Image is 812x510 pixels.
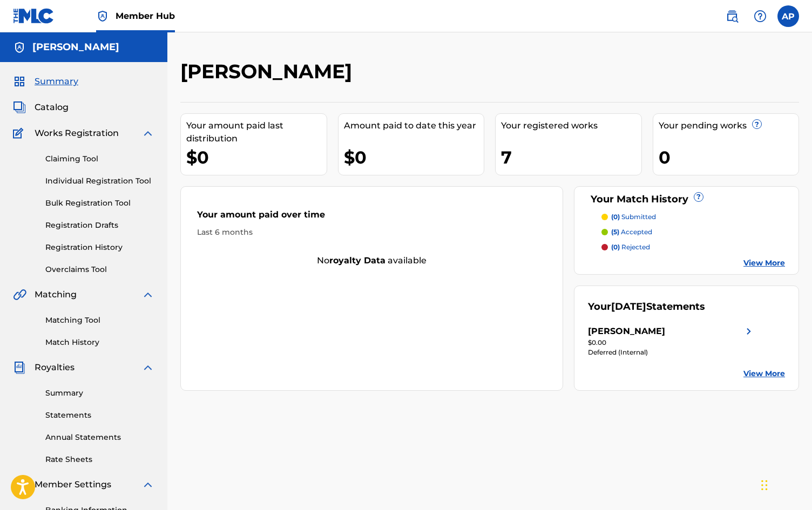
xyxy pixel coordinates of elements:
[96,10,109,23] img: Top Rightsholder
[742,325,755,338] img: right chevron icon
[197,208,546,227] div: Your amount paid over time
[45,175,154,187] a: Individual Registration Tool
[726,10,739,23] img: search
[721,5,743,27] a: Public Search
[659,145,799,169] div: 0
[45,153,154,165] a: Claiming Tool
[753,120,761,128] span: ?
[35,101,69,114] span: Catalog
[32,41,119,53] h5: ANDREW PELFREY
[758,458,812,510] iframe: Chat Widget
[13,101,26,114] img: Catalog
[141,361,154,374] img: expand
[588,325,665,338] div: [PERSON_NAME]
[13,478,26,491] img: Member Settings
[588,338,755,348] div: $0.00
[344,145,484,169] div: $0
[611,227,652,237] p: accepted
[601,242,785,252] a: (0) rejected
[743,257,785,269] a: View More
[13,361,26,374] img: Royalties
[501,145,641,169] div: 7
[13,288,26,301] img: Matching
[611,213,620,221] span: (0)
[659,119,799,132] div: Your pending works
[588,325,755,357] a: [PERSON_NAME]right chevron icon$0.00Deferred (Internal)
[761,469,768,501] div: Drag
[45,387,154,399] a: Summary
[141,127,154,140] img: expand
[611,212,656,222] p: submitted
[743,368,785,379] a: View More
[186,119,327,145] div: Your amount paid last distribution
[611,228,619,236] span: (5)
[13,75,26,88] img: Summary
[754,10,767,23] img: help
[588,348,755,357] div: Deferred (Internal)
[35,127,119,140] span: Works Registration
[45,454,154,465] a: Rate Sheets
[344,119,484,132] div: Amount paid to date this year
[180,59,357,84] h2: [PERSON_NAME]
[749,5,771,27] div: Help
[601,227,785,237] a: (5) accepted
[186,145,327,169] div: $0
[45,198,154,209] a: Bulk Registration Tool
[45,315,154,326] a: Matching Tool
[601,212,785,222] a: (0) submitted
[141,478,154,491] img: expand
[35,478,111,491] span: Member Settings
[13,8,55,24] img: MLC Logo
[588,192,785,207] div: Your Match History
[45,337,154,348] a: Match History
[588,300,705,314] div: Your Statements
[197,227,546,238] div: Last 6 months
[694,193,703,201] span: ?
[13,75,78,88] a: SummarySummary
[45,432,154,443] a: Annual Statements
[13,127,27,140] img: Works Registration
[611,301,646,312] span: [DATE]
[501,119,641,132] div: Your registered works
[611,242,650,252] p: rejected
[611,243,620,251] span: (0)
[777,5,799,27] div: User Menu
[13,41,26,54] img: Accounts
[782,338,812,425] iframe: Resource Center
[45,410,154,421] a: Statements
[45,264,154,275] a: Overclaims Tool
[329,255,385,266] strong: royalty data
[35,75,78,88] span: Summary
[45,220,154,231] a: Registration Drafts
[181,254,563,267] div: No available
[45,242,154,253] a: Registration History
[116,10,175,22] span: Member Hub
[35,288,77,301] span: Matching
[35,361,75,374] span: Royalties
[13,101,69,114] a: CatalogCatalog
[141,288,154,301] img: expand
